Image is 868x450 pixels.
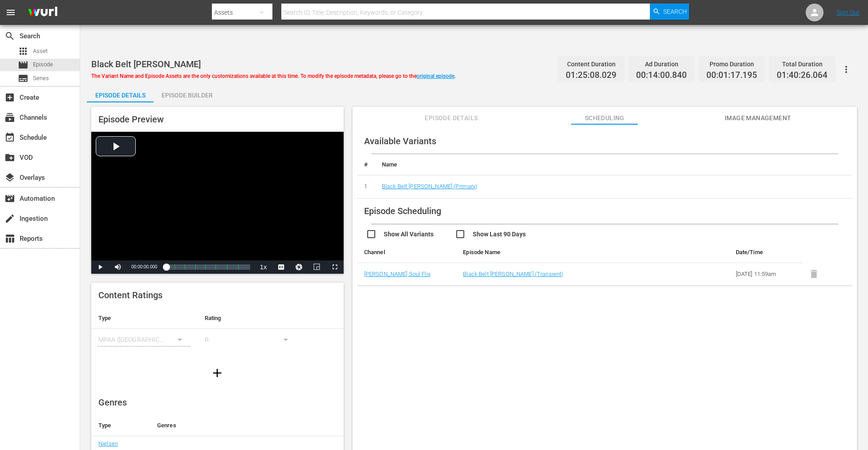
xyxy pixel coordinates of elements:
[255,260,272,274] button: Playback Rate
[364,206,441,216] span: Episode Scheduling
[4,172,15,183] span: Overlays
[4,132,15,143] span: Schedule
[4,213,15,224] span: Ingestion
[150,415,318,436] th: Genres
[729,242,803,263] th: Date/Time
[706,70,757,81] span: 00:01:17.195
[91,308,344,357] table: simple table
[98,114,164,125] span: Episode Preview
[650,4,689,20] button: Search
[417,73,454,79] a: original episode
[21,2,64,23] img: ans4CAIJ8jUAAAAAAAAAAAAAAAAAAAAAAAAgQb4GAAAAAAAAAAAAAAAAAAAAAAAAJMjXAAAAAAAAAAAAAAAAAAAAAAAAgAT5G...
[725,113,791,124] span: Image Management
[91,59,201,69] span: Black Belt [PERSON_NAME]
[18,60,28,70] span: Episode
[566,70,617,81] span: 01:25:08.029
[418,113,485,124] span: Episode Details
[357,175,375,199] td: 1
[33,60,53,69] span: Episode
[663,4,687,20] span: Search
[98,290,162,300] span: Content Ratings
[4,152,15,163] span: VOD
[91,73,456,79] span: The Variant Name and Episode Assets are the only customizations available at this time. To modify...
[375,154,852,175] th: Name
[729,263,803,286] td: [DATE] 11:59am
[308,260,326,274] button: Picture-in-Picture
[357,154,375,175] th: #
[18,73,28,84] span: Series
[109,260,127,274] button: Mute
[566,58,617,70] div: Content Duration
[4,112,15,123] span: Channels
[4,233,15,244] span: Reports
[357,242,456,263] th: Channel
[777,58,827,70] div: Total Duration
[706,58,757,70] div: Promo Duration
[571,113,638,124] span: Scheduling
[4,31,15,41] span: Search
[205,327,297,352] div: R
[636,58,687,70] div: Ad Duration
[98,327,191,352] div: MPAA ([GEOGRAPHIC_DATA] (the))
[198,308,304,329] th: Rating
[91,415,150,436] th: Type
[636,70,687,81] span: 00:14:00.840
[5,7,16,18] span: menu
[87,85,154,102] button: Episode Details
[272,260,290,274] button: Captions
[98,440,118,447] a: Nielsen
[456,242,679,263] th: Episode Name
[87,85,154,106] div: Episode Details
[836,9,860,16] a: Sign Out
[33,74,49,83] span: Series
[33,47,48,56] span: Asset
[382,183,478,190] a: Black Belt [PERSON_NAME] (Primary)
[326,260,344,274] button: Fullscreen
[364,271,430,277] a: [PERSON_NAME] Soul Flix
[463,271,563,277] a: Black Belt [PERSON_NAME] (Transient)
[131,264,157,269] span: 00:00:00.000
[166,264,250,270] div: Progress Bar
[4,92,15,103] span: Create
[154,85,220,106] div: Episode Builder
[91,132,344,274] div: Video Player
[364,136,436,146] span: Available Variants
[98,397,127,408] span: Genres
[18,46,28,57] span: Asset
[91,308,198,329] th: Type
[154,85,220,102] button: Episode Builder
[290,260,308,274] button: Jump To Time
[91,260,109,274] button: Play
[4,193,15,204] span: Automation
[777,70,827,81] span: 01:40:26.064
